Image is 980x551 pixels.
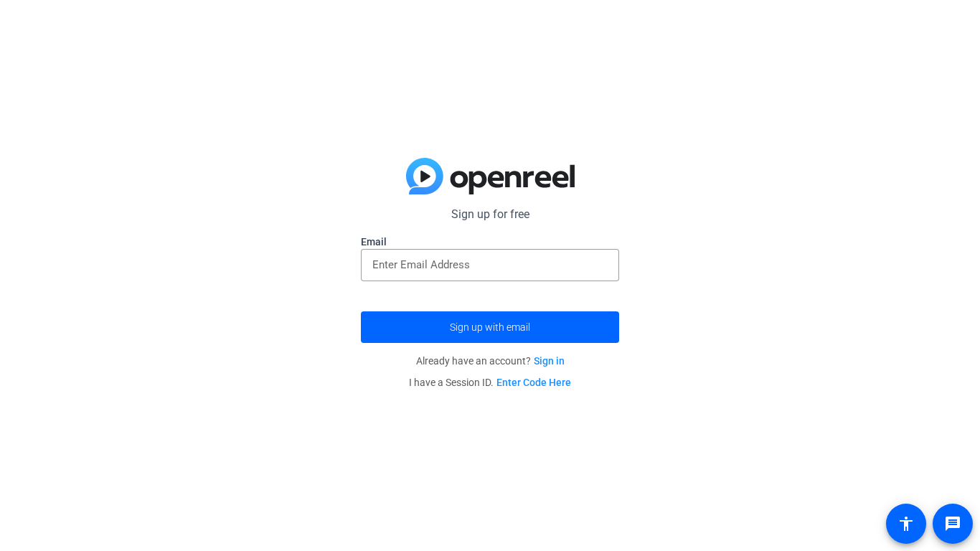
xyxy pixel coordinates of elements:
button: Sign up with email [361,311,619,343]
input: Enter Email Address [372,256,608,273]
label: Email [361,235,619,249]
p: Sign up for free [361,206,619,223]
a: Enter Code Here [496,377,571,388]
mat-icon: message [944,515,961,532]
img: blue-gradient.svg [406,158,575,195]
span: Already have an account? [416,355,565,367]
mat-icon: accessibility [897,515,915,532]
span: I have a Session ID. [409,377,571,388]
a: Sign in [534,355,565,367]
